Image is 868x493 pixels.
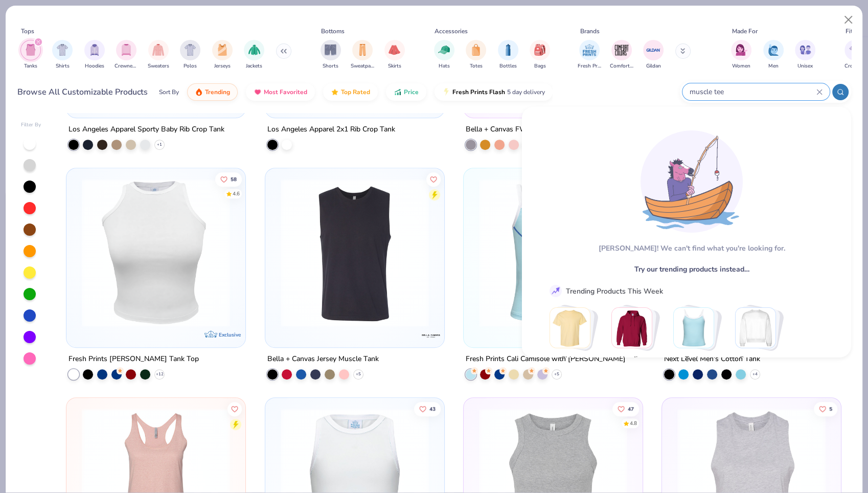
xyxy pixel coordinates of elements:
img: Los Angeles Apparel logo [421,96,441,116]
span: 47 [628,406,634,411]
div: Bella + Canvas FWD Fashion Women's Festival Crop Tank [466,123,641,136]
input: Try "T-Shirt" [689,86,816,98]
button: filter button [610,40,633,70]
img: Bags Image [534,44,545,56]
span: Crewnecks [739,354,772,364]
div: Accessories [435,27,468,36]
button: filter button [84,40,105,70]
span: Hoodies [615,354,648,364]
img: Hoodies [612,308,652,348]
button: filter button [498,40,518,70]
button: filter button [384,40,405,70]
button: Like [814,401,837,416]
button: Stack Card Button Hoodies [611,307,658,368]
img: Loading... [641,130,743,233]
div: 4.6 [233,190,240,197]
img: Shorts Image [325,44,336,56]
span: Tanks [677,354,710,364]
img: TopRated.gif [331,88,339,96]
div: Fresh Prints Cali Camisole with [PERSON_NAME] [466,353,626,366]
img: flash.gif [442,88,450,96]
img: Skirts Image [389,44,400,56]
button: Like [227,401,242,416]
div: filter for Shirts [52,40,73,70]
span: + 5 [356,371,361,377]
button: Stack Card Button Shirts [550,307,597,368]
div: filter for Sweatpants [351,40,374,70]
span: Men [768,62,779,70]
button: filter button [466,40,486,70]
img: d990bd2d-58ce-439d-bb43-80a03a757bde [276,178,434,327]
span: Unisex [797,62,813,70]
img: Bella + Canvas logo [421,325,441,346]
div: Los Angeles Apparel 2x1 Rib Crop Tank [267,123,395,136]
button: Like [414,401,440,416]
button: filter button [578,40,601,70]
img: 72ba704f-09a2-4d3f-9e57-147d586207a1 [77,178,235,327]
img: Bottles Image [502,44,514,56]
img: Tanks Image [25,44,36,56]
div: Tops [21,27,34,36]
div: filter for Comfort Colors [610,40,633,70]
span: Shirts [553,354,586,364]
button: filter button [321,40,341,70]
img: Comfort Colors Image [614,42,629,58]
img: Fresh Prints Image [582,42,597,58]
button: Like [215,172,242,186]
img: Shirts [550,308,590,348]
button: Close [839,10,858,30]
img: Cropped Image [849,44,861,56]
button: Most Favorited [246,83,315,101]
div: Sort By [159,87,179,97]
span: Bags [534,62,546,70]
div: filter for Tanks [20,40,41,70]
span: Tanks [24,62,37,70]
img: Shirts Image [57,44,68,56]
span: Shorts [323,62,338,70]
div: 4.8 [630,419,637,427]
span: 5 day delivery [507,86,545,98]
img: trend_line.gif [551,286,560,296]
span: Gildan [646,62,661,70]
img: Sweaters Image [152,44,164,56]
button: filter button [212,40,233,70]
img: Gildan Image [646,42,661,58]
div: filter for Unisex [795,40,815,70]
img: Hoodies Image [89,44,100,56]
div: Fresh Prints [PERSON_NAME] Tank Top [68,353,199,366]
button: filter button [434,40,454,70]
img: Women Image [736,44,747,56]
button: filter button [52,40,73,70]
span: Jackets [246,62,262,70]
button: filter button [180,40,200,70]
span: + 5 [554,371,559,377]
span: + 1 [157,142,162,148]
img: Los Angeles Apparel logo [222,96,243,116]
div: filter for Men [763,40,784,70]
span: Sweaters [148,62,169,70]
img: Tanks [674,308,714,348]
img: trending.gif [195,88,203,96]
div: filter for Sweaters [148,40,169,70]
span: Trending [205,88,230,96]
div: [PERSON_NAME]! We can't find what you're looking for. [598,243,785,254]
img: Crewnecks Image [121,44,132,56]
div: filter for Shorts [321,40,341,70]
button: Trending [187,83,238,101]
button: filter button [244,40,264,70]
div: Trending Products This Week [566,285,663,296]
div: Los Angeles Apparel Sporty Baby Rib Crop Tank [68,123,224,136]
img: c9278497-07b0-4b89-88bf-435e93a5fff2 [474,178,632,327]
div: Bottoms [321,27,345,36]
img: Hats Image [438,44,450,56]
button: Top Rated [323,83,378,101]
div: Fits [846,27,856,36]
img: Jerseys Image [217,44,228,56]
button: Like [612,401,639,416]
div: filter for Fresh Prints [578,40,601,70]
button: filter button [731,40,751,70]
div: filter for Crewnecks [115,40,138,70]
div: Browse All Customizable Products [17,86,148,98]
button: Price [386,83,426,101]
button: filter button [115,40,138,70]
